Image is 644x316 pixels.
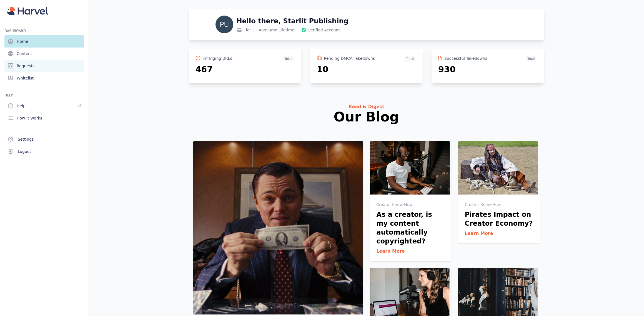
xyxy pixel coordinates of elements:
[404,56,416,62] span: Total
[17,115,42,121] span: How It Works
[317,64,416,74] h2: 10
[282,56,295,62] span: Total
[4,35,84,48] a: Home
[17,63,34,69] span: Requests
[525,56,537,62] span: Total
[17,39,28,44] span: Home
[4,93,84,98] h3: HELP
[4,48,84,60] a: Content
[237,16,349,26] h1: Hello there, Starlit Publishing
[4,145,84,158] button: Logout
[17,51,32,56] span: Content
[4,60,84,72] a: Requests
[465,202,501,207] span: Creator Know-How
[438,64,537,74] h2: 930
[4,133,84,145] a: Settings
[377,210,445,246] h2: As a creator, is my content automatically copyrighted?
[7,7,48,15] img: Harvel
[349,104,384,109] span: Read & Digest
[377,202,413,207] span: Creator Know-How
[203,56,232,62] h3: Infringing URLs
[444,56,487,62] h3: Successful Takedowns
[324,56,375,62] h3: Pending DMCA Takedowns
[377,248,405,254] a: Learn More
[193,110,540,123] h2: Our Blog
[4,29,84,33] h3: Dashboard
[4,100,84,112] a: Help
[465,210,533,228] h2: Pirates Impact on Creator Economy?
[17,75,34,81] span: Whitelist
[301,27,340,33] dd: Verified account
[4,112,84,124] a: How It Works
[18,149,31,154] span: Logout
[196,64,295,74] h2: 467
[17,103,26,109] span: Help
[18,136,34,142] span: Settings
[237,27,294,33] dd: Tier 3 - AppSumo Lifetime
[465,231,493,236] a: Learn More
[4,72,84,84] a: Whitelist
